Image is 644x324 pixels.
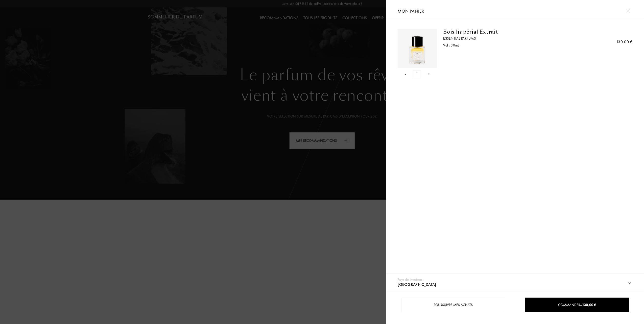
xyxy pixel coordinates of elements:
img: 08BZQXBNJ8.png [399,30,436,67]
span: 130,00 € [582,303,596,307]
a: Bois Impérial Extrait [443,29,574,35]
a: Essential Parfums [443,36,574,41]
div: - [405,70,406,77]
div: Poursuivre mes achats [401,298,505,312]
span: Mon panier [398,8,424,14]
img: cross.svg [626,9,630,13]
div: + [428,70,430,77]
div: Pays de livraison : [397,277,424,283]
span: Commander – [558,303,596,307]
div: 1 [413,70,421,77]
div: 130,00 € [616,39,633,45]
div: Vol : 30 mL [443,43,574,48]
